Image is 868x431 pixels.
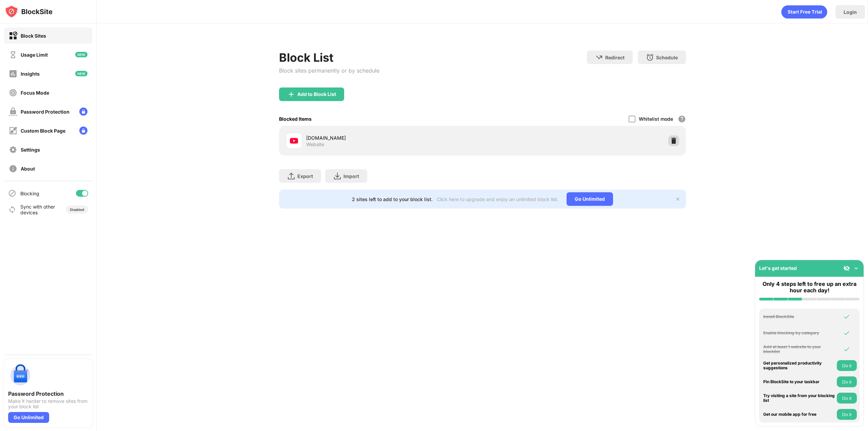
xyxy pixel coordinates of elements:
img: new-icon.svg [75,52,87,57]
div: Import [343,173,359,179]
div: Sync with other devices [20,204,55,215]
div: Add at least 1 website to your blocklist [763,345,835,354]
div: Password Protection [21,109,70,115]
div: Click here to upgrade and enjoy an unlimited block list. [437,196,558,202]
img: settings-off.svg [9,145,17,154]
img: omni-check.svg [843,330,850,336]
div: Export [297,173,313,179]
div: Login [844,9,857,15]
button: Do it [837,360,857,371]
img: eye-not-visible.svg [843,265,850,272]
div: Custom Block Page [21,128,65,134]
div: Usage Limit [21,52,48,58]
button: Do it [837,376,857,387]
div: Focus Mode [21,90,49,96]
img: logo-blocksite.svg [5,5,53,18]
img: password-protection-off.svg [9,107,17,116]
img: lock-menu.svg [79,107,87,116]
div: Go Unlimited [8,412,49,423]
img: omni-check.svg [843,346,850,353]
div: 2 sites left to add to your block list. [352,196,433,202]
img: blocking-icon.svg [8,189,16,197]
img: omni-setup-toggle.svg [853,265,860,272]
div: Install BlockSite [763,314,835,319]
div: Pin BlockSite to your taskbar [763,379,835,384]
img: insights-off.svg [9,70,17,78]
div: Make it harder to remove sites from your block list [8,398,88,409]
div: Settings [21,147,40,153]
div: Get personalized productivity suggestions [763,361,835,371]
div: Insights [21,71,40,77]
img: time-usage-off.svg [9,51,17,59]
div: Block Sites [21,33,46,39]
div: Try visiting a site from your blocking list [763,393,835,403]
div: Only 4 steps left to free up an extra hour each day! [759,281,860,294]
div: Let's get started [759,265,797,271]
div: animation [781,5,827,19]
div: Get our mobile app for free [763,412,835,417]
div: Redirect [605,55,625,60]
div: Blocked Items [279,116,312,122]
button: Do it [837,409,857,420]
div: Go Unlimited [567,192,613,206]
div: Disabled [70,208,84,212]
div: Block sites permanently or by schedule [279,67,379,74]
img: sync-icon.svg [8,205,16,214]
div: Enable blocking by category [763,331,835,335]
img: favicons [290,137,298,145]
div: Schedule [656,55,678,60]
div: [DOMAIN_NAME] [306,134,482,141]
img: block-on.svg [9,32,17,40]
div: Password Protection [8,390,88,397]
div: Add to Block List [297,92,336,97]
button: Do it [837,393,857,404]
img: customize-block-page-off.svg [9,126,17,135]
div: Website [306,141,324,148]
img: x-button.svg [675,196,680,202]
div: Whitelist mode [639,116,673,122]
img: new-icon.svg [75,71,87,76]
div: About [21,166,35,172]
div: Block List [279,51,379,64]
img: push-password-protection.svg [8,363,33,388]
img: omni-check.svg [843,313,850,320]
div: Blocking [20,191,39,196]
img: about-off.svg [9,164,17,173]
img: focus-off.svg [9,89,17,97]
img: lock-menu.svg [79,126,87,135]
